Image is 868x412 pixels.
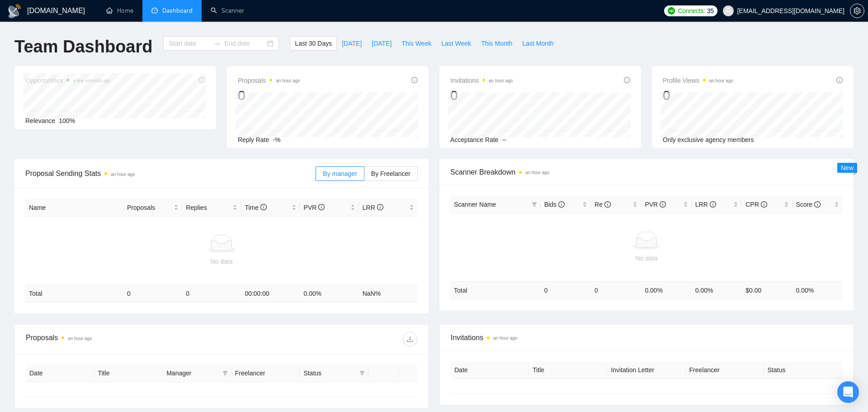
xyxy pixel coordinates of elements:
td: NaN % [359,285,418,303]
span: Invitations [451,332,842,343]
th: Date [26,365,94,382]
span: filter [221,366,230,380]
div: Open Intercom Messenger [837,381,859,403]
span: download [403,336,417,343]
td: 0.00 % [692,281,742,299]
span: Only exclusive agency members [663,136,754,143]
span: info-circle [604,201,611,208]
span: info-circle [761,201,767,208]
span: [DATE] [342,38,362,48]
span: Re [594,201,611,208]
span: Reply Rate [238,136,269,143]
div: 0 [663,87,733,104]
button: [DATE] [337,36,367,51]
th: Status [764,361,842,379]
span: info-circle [318,204,325,210]
span: info-circle [260,204,267,210]
span: info-circle [558,201,565,208]
span: Proposal Sending Stats [25,168,316,179]
time: an hour ago [525,170,549,175]
span: filter [530,198,539,211]
th: Proposals [123,199,182,217]
th: Invitation Letter [607,361,685,379]
h1: Team Dashboard [14,36,152,57]
span: Last Week [441,38,471,48]
td: Total [450,281,541,299]
span: -% [273,136,280,143]
span: info-circle [660,201,666,208]
span: Invitations [450,75,513,86]
span: filter [532,202,537,207]
td: 0.00 % [793,281,843,299]
th: Date [451,361,529,379]
span: filter [358,366,367,380]
td: 0 [591,281,641,299]
span: New [841,164,854,171]
button: Last Week [436,36,476,51]
button: setting [850,4,864,18]
td: 0.00 % [641,281,691,299]
button: This Week [396,36,436,51]
th: Name [25,199,123,217]
button: Last 30 Days [290,36,337,51]
span: Dashboard [162,7,193,14]
span: [DATE] [372,38,392,48]
span: Proposals [238,75,300,86]
span: LRR [695,201,716,208]
button: Last Month [517,36,558,51]
span: -- [502,136,506,143]
span: info-circle [814,201,821,208]
div: No data [454,253,839,263]
button: download [403,332,417,346]
span: Status [303,368,356,378]
td: Total [25,285,123,303]
span: LRR [363,204,383,211]
span: This Month [481,38,512,48]
span: filter [359,370,365,376]
td: 0 [123,285,182,303]
a: searchScanner [211,7,244,14]
span: Scanner Breakdown [450,166,843,178]
span: dashboard [151,7,158,14]
span: Replies [186,203,231,213]
th: Freelancer [686,361,764,379]
span: swap-right [213,40,221,47]
td: 0 [182,285,241,303]
td: 0 [541,281,591,299]
span: info-circle [411,77,418,83]
span: Proposals [127,203,172,213]
span: Connects: [678,6,705,16]
span: Manager [166,368,219,378]
span: filter [222,370,228,376]
button: This Month [476,36,517,51]
time: an hour ago [111,172,135,177]
img: upwork-logo.png [668,7,675,14]
span: info-circle [377,204,383,210]
span: Scanner Name [454,201,496,208]
a: setting [850,7,864,14]
span: to [213,40,221,47]
th: Title [529,361,607,379]
th: Manager [163,365,231,382]
span: By manager [323,170,357,177]
td: 0.00 % [300,285,359,303]
time: an hour ago [68,336,92,341]
time: an hour ago [489,78,513,83]
button: [DATE] [367,36,396,51]
span: Profile Views [663,75,733,86]
div: No data [29,256,414,266]
th: Replies [182,199,241,217]
span: info-circle [710,201,716,208]
span: setting [850,7,864,14]
span: info-circle [836,77,843,83]
span: 100% [59,117,75,124]
span: Last Month [522,38,553,48]
span: Bids [544,201,565,208]
div: 0 [450,87,513,104]
td: 00:00:00 [241,285,300,303]
span: Score [796,201,821,208]
img: logo [7,4,22,19]
input: Start date [169,38,210,48]
span: 35 [707,6,714,16]
th: Title [94,365,163,382]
